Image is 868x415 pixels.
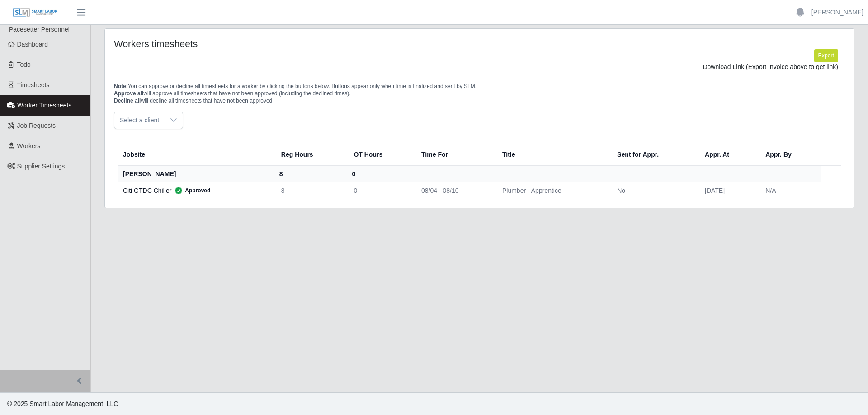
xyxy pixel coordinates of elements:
th: Title [495,144,610,166]
span: Pacesetter Personnel [9,26,70,33]
th: 0 [346,165,414,182]
span: Job Requests [17,122,56,129]
span: Supplier Settings [17,163,65,170]
span: (Export Invoice above to get link) [746,63,838,70]
th: 8 [274,165,347,182]
td: Plumber - Apprentice [495,182,610,199]
td: N/A [758,182,821,199]
th: Jobsite [118,144,274,166]
h4: Workers timesheets [114,38,410,49]
span: Dashboard [17,41,48,48]
th: Appr. By [758,144,821,166]
img: SLM Logo [13,8,58,18]
th: Time For [414,144,495,166]
span: Todo [17,61,31,68]
div: Citi GTDC Chiller [123,186,267,195]
p: You can approve or decline all timesheets for a worker by clicking the buttons below. Buttons app... [114,83,845,104]
td: 8 [274,182,347,199]
span: Select a client [114,112,165,129]
span: © 2025 Smart Labor Management, LLC [7,400,118,407]
td: 08/04 - 08/10 [414,182,495,199]
div: Download Link: [121,62,838,72]
span: Approved [171,186,210,195]
span: Approve all [114,90,143,97]
span: Workers [17,142,41,149]
span: Worker Timesheets [17,102,71,109]
button: Export [814,49,838,62]
th: Sent for Appr. [610,144,698,166]
span: Note: [114,83,128,89]
th: OT Hours [346,144,414,166]
td: No [610,182,698,199]
th: Appr. At [698,144,758,166]
td: 0 [346,182,414,199]
a: [PERSON_NAME] [811,8,863,17]
th: Reg Hours [274,144,347,166]
span: Decline all [114,98,141,104]
td: [DATE] [698,182,758,199]
th: [PERSON_NAME] [118,165,274,182]
span: Timesheets [17,81,50,89]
